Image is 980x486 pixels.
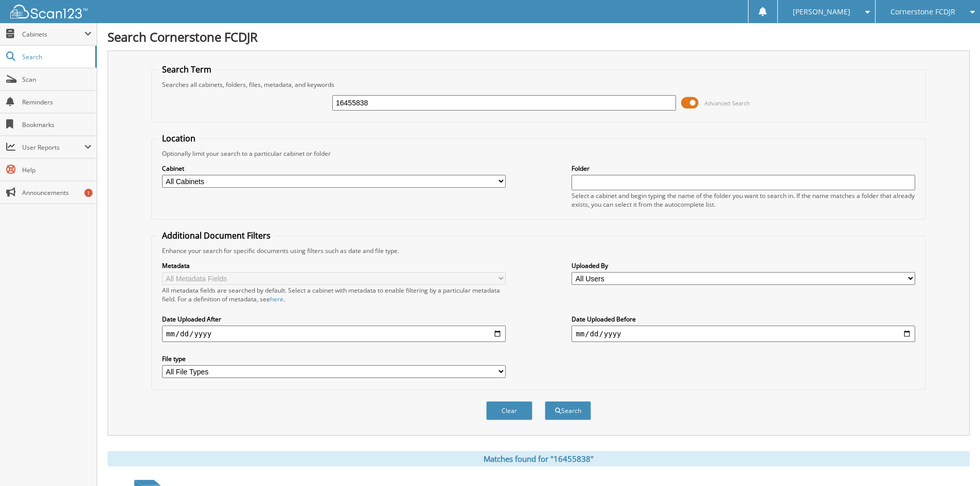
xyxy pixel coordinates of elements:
[84,189,93,197] div: 1
[572,261,915,270] label: Uploaded By
[162,354,506,363] label: File type
[22,166,92,174] span: Help
[157,246,920,255] div: Enhance your search for specific documents using filters such as date and file type.
[572,191,915,209] div: Select a cabinet and begin typing the name of the folder you want to search in. If the name match...
[157,149,920,158] div: Optionally limit your search to a particular cabinet or folder
[545,401,591,420] button: Search
[890,9,955,15] span: Cornerstone FCDJR
[704,99,750,107] span: Advanced Search
[572,164,915,173] label: Folder
[572,315,915,323] label: Date Uploaded Before
[108,28,970,45] h1: Search Cornerstone FCDJR
[157,64,217,75] legend: Search Term
[572,326,915,342] input: end
[22,120,92,129] span: Bookmarks
[162,286,506,303] div: All metadata fields are searched by default. Select a cabinet with metadata to enable filtering b...
[157,80,920,89] div: Searches all cabinets, folders, files, metadata, and keywords
[22,30,84,39] span: Cabinets
[10,5,87,19] img: scan123-logo-white.svg
[22,98,92,106] span: Reminders
[22,52,90,61] span: Search
[108,451,970,466] div: Matches found for "16455838"
[22,143,84,152] span: User Reports
[486,401,532,420] button: Clear
[162,261,506,270] label: Metadata
[22,188,92,197] span: Announcements
[162,326,506,342] input: start
[162,315,506,323] label: Date Uploaded After
[22,75,92,84] span: Scan
[157,133,201,144] legend: Location
[157,230,276,241] legend: Additional Document Filters
[270,295,283,303] a: here
[793,9,850,15] span: [PERSON_NAME]
[162,164,506,173] label: Cabinet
